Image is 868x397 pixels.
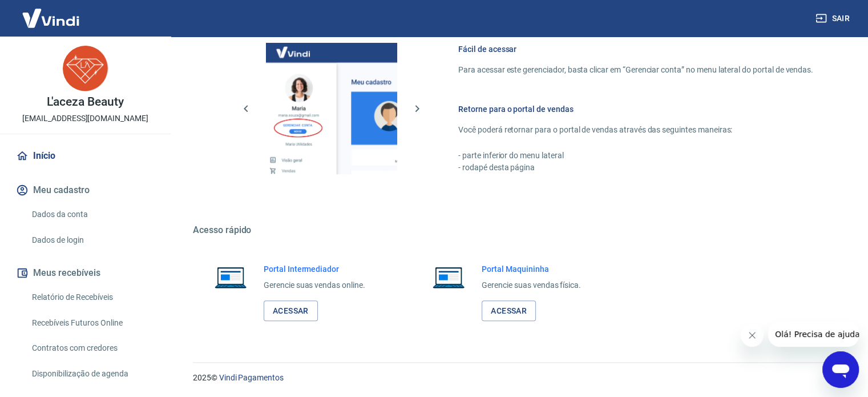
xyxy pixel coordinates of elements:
[47,96,123,108] p: L'aceza Beauty
[14,1,88,35] img: Vindi
[27,362,157,386] a: Disponibilização de agenda
[207,263,255,291] img: Imagem de um notebook aberto
[219,373,284,382] a: Vindi Pagamentos
[458,150,813,162] p: - parte inferior do menu lateral
[27,228,157,252] a: Dados de login
[193,224,841,236] h5: Acesso rápido
[458,103,813,115] h6: Retorne para o portal de vendas
[14,178,157,203] button: Meu cadastro
[822,351,859,388] iframe: Botão para abrir a janela de mensagens
[193,372,841,384] p: 2025 ©
[266,43,397,174] img: Imagem da dashboard mostrando o botão de gerenciar conta na sidebar no lado esquerdo
[27,311,157,335] a: Recebíveis Futuros Online
[264,263,365,275] h6: Portal Intermediador
[482,279,581,291] p: Gerencie suas vendas física.
[458,43,813,55] h6: Fácil de acessar
[813,8,854,29] button: Sair
[425,263,473,291] img: Imagem de um notebook aberto
[458,124,813,136] p: Você poderá retornar para o portal de vendas através das seguintes maneiras:
[27,286,157,309] a: Relatório de Recebíveis
[63,46,108,91] img: 7c0ca893-959d-4bc2-98b6-ae6cb1711eb0.jpeg
[7,8,96,17] span: Olá! Precisa de ajuda?
[264,279,365,291] p: Gerencie suas vendas online.
[22,113,148,125] p: [EMAIL_ADDRESS][DOMAIN_NAME]
[14,143,157,169] a: Início
[264,300,318,322] a: Acessar
[482,300,536,322] a: Acessar
[27,203,157,226] a: Dados da conta
[458,162,813,174] p: - rodapé desta página
[27,336,157,360] a: Contratos com credores
[482,263,581,275] h6: Portal Maquininha
[14,260,157,286] button: Meus recebíveis
[768,322,859,347] iframe: Mensagem da empresa
[741,324,764,347] iframe: Fechar mensagem
[458,64,813,76] p: Para acessar este gerenciador, basta clicar em “Gerenciar conta” no menu lateral do portal de ven...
